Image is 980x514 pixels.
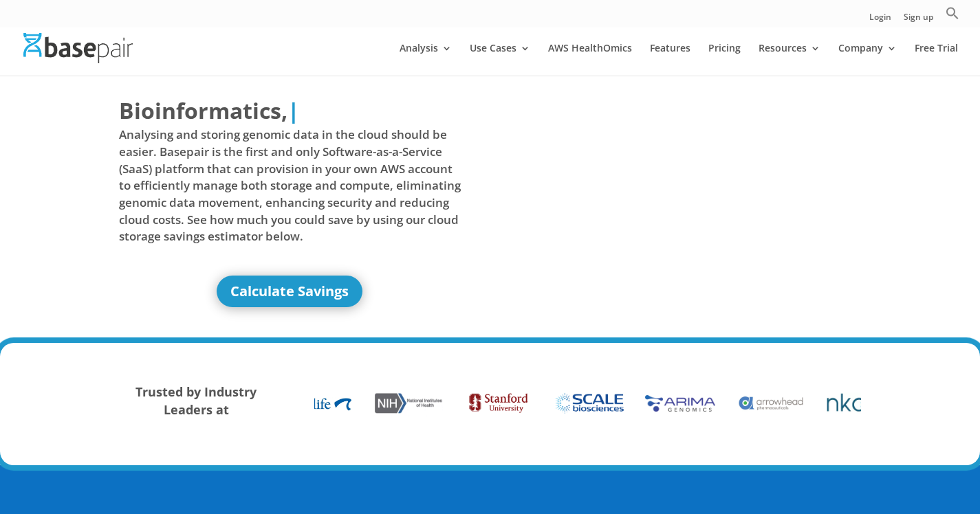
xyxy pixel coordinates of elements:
span: | [287,96,300,125]
a: Sign up [904,13,933,27]
a: Use Cases [470,43,530,76]
span: Analysing and storing genomic data in the cloud should be easier. Basepair is the first and only ... [119,126,461,245]
a: AWS HealthOmics [548,43,632,76]
img: Basepair [23,33,133,63]
a: Features [650,43,690,76]
a: Resources [759,43,820,76]
a: Free Trial [915,43,958,76]
a: Analysis [400,43,452,76]
svg: Search [946,6,959,20]
a: Pricing [708,43,741,76]
a: Company [838,43,897,76]
iframe: Basepair - NGS Analysis Simplified [501,95,843,287]
span: Bioinformatics, [119,95,287,126]
a: Login [869,13,891,27]
strong: Trusted by Industry Leaders at [135,383,257,418]
a: Search Icon Link [946,6,959,27]
a: Calculate Savings [217,276,362,307]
